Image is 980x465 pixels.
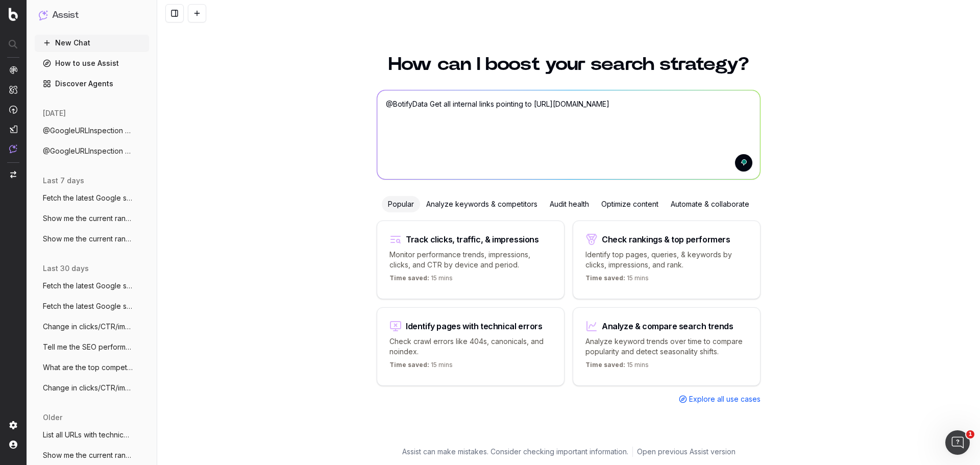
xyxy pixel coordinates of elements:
[585,274,649,286] p: 15 mins
[35,210,149,227] button: Show me the current rankings for https:/
[585,250,748,270] p: Identify top pages, queries, & keywords by clicks, impressions, and rank.
[39,10,48,20] img: Assist
[420,196,544,212] div: Analyze keywords & competitors
[9,421,17,429] img: Setting
[43,450,133,460] span: Show me the current rankings for https:/
[406,322,543,330] div: Identify pages with technical errors
[35,143,149,159] button: @GoogleURLInspection Run Google URL Insp
[35,359,149,376] button: What are the top competitors ranking for
[9,105,17,114] img: Activation
[43,213,133,224] span: Show me the current rankings for https:/
[389,361,453,373] p: 15 mins
[637,447,736,457] a: Open previous Assist version
[389,274,453,286] p: 15 mins
[43,234,133,244] span: Show me the current rankings for https:/
[602,235,730,243] div: Check rankings & top performers
[43,176,84,186] span: last 7 days
[602,322,733,330] div: Analyze & compare search trends
[43,281,133,291] span: Fetch the latest Google search results f
[10,171,16,178] img: Switch project
[9,144,17,153] img: Assist
[35,447,149,463] button: Show me the current rankings for https:/
[43,322,133,332] span: Change in clicks/CTR/impressions over la
[585,361,649,373] p: 15 mins
[39,8,145,22] button: Assist
[9,66,17,74] img: Analytics
[35,319,149,335] button: Change in clicks/CTR/impressions over la
[35,35,149,51] button: New Chat
[9,440,17,449] img: My account
[389,361,429,369] span: Time saved:
[679,394,761,404] a: Explore all use cases
[35,380,149,396] button: Change in clicks/CTR/impressions over la
[43,362,133,373] span: What are the top competitors ranking for
[35,298,149,314] button: Fetch the latest Google search results f
[35,231,149,247] button: Show me the current rankings for https:/
[35,55,149,71] a: How to use Assist
[9,125,17,133] img: Studio
[43,301,133,311] span: Fetch the latest Google search results f
[43,263,89,274] span: last 30 days
[35,427,149,443] button: List all URLs with technical errors from
[43,193,133,203] span: Fetch the latest Google search results f
[43,108,66,118] span: [DATE]
[389,250,552,270] p: Monitor performance trends, impressions, clicks, and CTR by device and period.
[382,196,420,212] div: Popular
[665,196,755,212] div: Automate & collaborate
[35,278,149,294] button: Fetch the latest Google search results f
[689,394,761,404] span: Explore all use cases
[9,85,17,94] img: Intelligence
[43,430,133,440] span: List all URLs with technical errors from
[35,339,149,355] button: Tell me the SEO performance of [URL]
[585,336,748,357] p: Analyze keyword trends over time to compare popularity and detect seasonality shifts.
[377,90,760,179] textarea: To enrich screen reader interactions, please activate Accessibility in Grammarly extension settings
[43,146,133,156] span: @GoogleURLInspection Run Google URL Insp
[9,8,18,21] img: Botify logo
[35,190,149,206] button: Fetch the latest Google search results f
[52,8,79,22] h1: Assist
[43,126,133,136] span: @GoogleURLInspection Run Google URL Insp
[585,361,625,369] span: Time saved:
[377,55,761,74] h1: How can I boost your search strategy?
[35,123,149,139] button: @GoogleURLInspection Run Google URL Insp
[945,430,970,455] iframe: Intercom live chat
[43,383,133,393] span: Change in clicks/CTR/impressions over la
[35,76,149,92] a: Discover Agents
[402,447,628,457] p: Assist can make mistakes. Consider checking important information.
[966,430,974,438] span: 1
[389,336,552,357] p: Check crawl errors like 404s, canonicals, and noindex.
[544,196,595,212] div: Audit health
[585,274,625,282] span: Time saved:
[406,235,539,243] div: Track clicks, traffic, & impressions
[595,196,665,212] div: Optimize content
[389,274,429,282] span: Time saved:
[43,412,62,423] span: older
[43,342,133,352] span: Tell me the SEO performance of [URL]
